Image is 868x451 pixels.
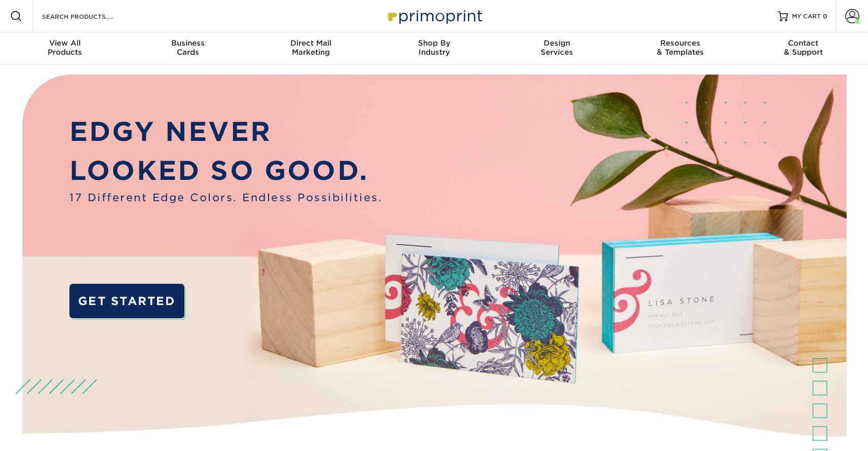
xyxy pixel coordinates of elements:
[4,32,127,65] a: View AllProducts
[792,12,821,21] span: MY CART
[4,39,127,57] div: Products
[823,13,827,20] span: 0
[742,39,865,57] div: & Support
[249,39,372,57] div: Marketing
[126,32,249,65] a: BusinessCards
[496,39,619,57] div: Services
[126,39,249,48] span: Business
[372,39,496,48] span: Shop By
[372,32,496,65] a: Shop ByIndustry
[384,5,485,27] img: Primoprint
[619,39,742,57] div: & Templates
[619,39,742,48] span: Resources
[69,112,383,151] p: EDGY NEVER
[496,32,619,65] a: DesignServices
[69,190,383,206] span: 17 Different Edge Colors. Endless Possibilities.
[619,32,742,65] a: Resources& Templates
[126,39,249,57] div: Cards
[249,39,372,48] span: Direct Mail
[496,39,619,48] span: Design
[4,39,127,48] span: View All
[742,39,865,48] span: Contact
[249,32,372,65] a: Direct MailMarketing
[41,10,140,22] input: SEARCH PRODUCTS.....
[742,32,865,65] a: Contact& Support
[69,284,184,318] a: GET STARTED
[69,151,383,190] p: LOOKED SO GOOD.
[372,39,496,57] div: Industry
